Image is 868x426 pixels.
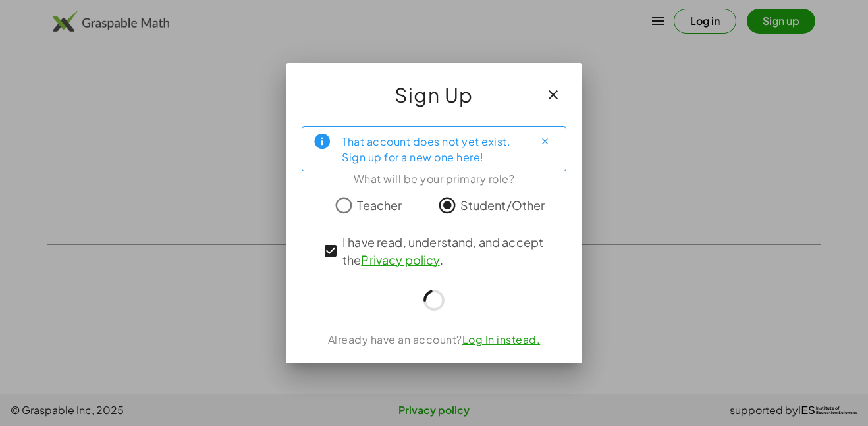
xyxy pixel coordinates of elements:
[361,252,439,267] a: Privacy policy
[534,131,555,152] button: Close
[342,233,549,269] span: I have read, understand, and accept the .
[462,333,541,346] a: Log In instead.
[302,171,566,187] div: What will be your primary role?
[357,196,402,214] span: Teacher
[302,332,566,348] div: Already have an account?
[394,79,474,111] span: Sign Up
[460,196,545,214] span: Student/Other
[342,132,524,165] div: That account does not yet exist. Sign up for a new one here!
